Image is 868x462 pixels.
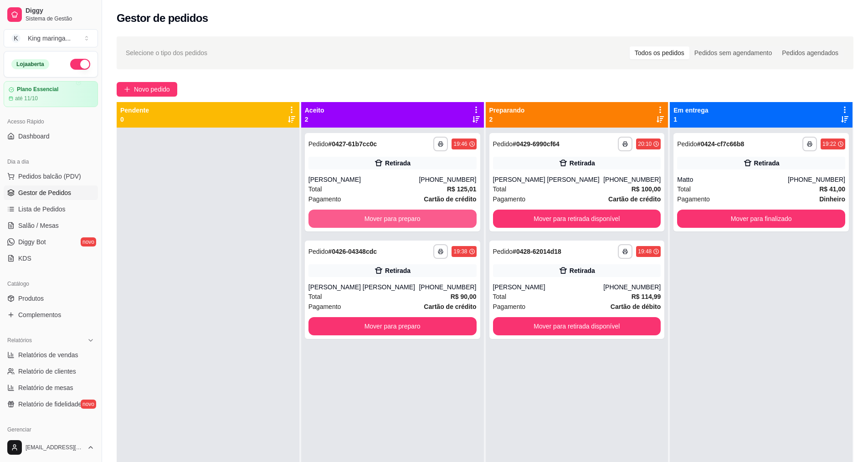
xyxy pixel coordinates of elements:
strong: R$ 114,99 [632,293,661,300]
strong: # 0429-6990cf64 [513,140,560,148]
button: Mover para preparo [308,210,477,228]
a: Relatório de mesas [4,380,98,395]
h2: Gestor de pedidos [117,11,208,26]
button: Pedidos balcão (PDV) [4,169,98,184]
span: Total [308,292,322,302]
span: Lista de Pedidos [18,205,66,214]
span: Complementos [18,310,61,319]
button: Select a team [4,29,98,47]
span: Pedido [493,140,513,148]
article: até 11/10 [15,95,38,102]
div: [PHONE_NUMBER] [419,282,476,292]
div: 19:22 [822,140,836,148]
span: Pedido [493,248,513,255]
span: Diggy [26,7,94,15]
span: Total [493,292,507,302]
a: Relatórios de vendas [4,348,98,362]
span: Pedido [677,140,697,148]
div: [PHONE_NUMBER] [419,175,476,184]
button: Mover para finalizado [677,210,845,228]
div: [PERSON_NAME] [PERSON_NAME] [493,175,604,184]
span: Produtos [18,294,44,303]
p: 2 [489,115,525,124]
a: Complementos [4,308,98,322]
a: Diggy Botnovo [4,235,98,249]
strong: R$ 100,00 [632,185,661,193]
div: [PERSON_NAME] [PERSON_NAME] [308,282,419,292]
div: 19:46 [453,140,467,148]
span: Pedido [308,248,329,255]
span: Pagamento [677,194,710,204]
span: Pagamento [308,194,341,204]
span: Pagamento [493,194,526,204]
div: [PERSON_NAME] [493,282,604,292]
a: Plano Essencialaté 11/10 [4,81,98,107]
a: Lista de Pedidos [4,202,98,216]
button: Novo pedido [117,82,177,97]
strong: R$ 41,00 [819,185,845,193]
div: Retirada [570,159,595,168]
a: Relatório de fidelidadenovo [4,397,98,411]
span: Total [308,184,322,194]
a: Produtos [4,291,98,306]
div: Dia a dia [4,154,98,169]
span: Novo pedido [134,84,170,94]
strong: Dinheiro [819,195,845,203]
a: Salão / Mesas [4,218,98,233]
span: Relatórios de vendas [18,350,78,359]
button: Mover para preparo [308,317,477,335]
span: Relatório de clientes [18,367,76,376]
span: Relatório de mesas [18,383,73,392]
span: Selecione o tipo dos pedidos [126,48,207,58]
button: [EMAIL_ADDRESS][DOMAIN_NAME] [4,436,98,458]
p: Aceito [305,106,324,115]
p: Pendente [120,106,149,115]
div: Todos os pedidos [630,46,689,59]
span: Pedidos balcão (PDV) [18,172,81,181]
div: Retirada [754,159,780,168]
strong: Cartão de crédito [424,303,476,310]
div: Retirada [385,159,411,168]
span: K [11,34,21,43]
span: Total [493,184,507,194]
div: King maringa ... [28,34,71,43]
div: Loja aberta [11,59,49,69]
span: Dashboard [18,132,50,141]
span: Gestor de Pedidos [18,188,71,197]
p: 1 [673,115,708,124]
a: KDS [4,251,98,266]
p: Em entrega [673,106,708,115]
strong: # 0426-04348cdc [328,248,377,255]
span: [EMAIL_ADDRESS][DOMAIN_NAME] [26,444,83,451]
strong: Cartão de crédito [608,195,661,203]
span: Total [677,184,691,194]
div: 19:48 [638,248,652,255]
span: Relatório de fidelidade [18,400,82,409]
button: Mover para retirada disponível [493,317,661,335]
div: [PERSON_NAME] [308,175,419,184]
div: Matto [677,175,788,184]
div: [PHONE_NUMBER] [603,175,661,184]
div: 19:38 [453,248,467,255]
div: [PHONE_NUMBER] [603,282,661,292]
strong: Cartão de crédito [424,195,476,203]
div: Pedidos agendados [777,46,843,59]
a: Gestor de Pedidos [4,185,98,200]
p: 0 [120,115,149,124]
a: Relatório de clientes [4,364,98,379]
button: Mover para retirada disponível [493,210,661,228]
strong: Cartão de débito [611,303,661,310]
article: Plano Essencial [17,86,58,93]
a: DiggySistema de Gestão [4,4,98,26]
div: Pedidos sem agendamento [689,46,777,59]
span: Pagamento [493,302,526,312]
span: KDS [18,254,31,263]
span: Pagamento [308,302,341,312]
strong: # 0428-62014d18 [513,248,561,255]
p: Preparando [489,106,525,115]
span: Relatórios [7,337,32,344]
div: Retirada [385,266,411,275]
div: 20:10 [638,140,652,148]
strong: R$ 90,00 [451,293,477,300]
span: Pedido [308,140,329,148]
